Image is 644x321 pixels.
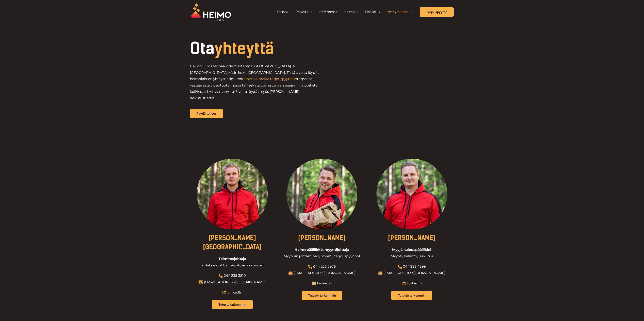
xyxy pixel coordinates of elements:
a: LinkedIn [402,280,422,287]
span: Myynti, hallinto, laskutus [391,253,433,260]
a: Tutustu tarkemmin [212,300,253,309]
span: yhteyttä [214,39,274,58]
span: Heimopäällikkö, myyntijohtaja [295,247,349,253]
aside: Header Widget 1 [272,8,418,16]
span: Tutustu tarkemmin [398,294,426,297]
a: 044 235 3810 [224,273,246,278]
a: Pyydä tarjous [190,109,223,118]
a: Tarjouspyyntö [420,7,454,17]
a: Yhteystiedot [384,8,416,16]
span: Tutustu tarkemmin [218,303,246,306]
a: 044 235 4899 [403,264,426,268]
a: LinkedIn [312,280,332,287]
a: [EMAIL_ADDRESS][DOMAIN_NAME] [294,271,355,275]
a: Tutustu tarkemmin [391,291,432,300]
a: [EMAIL_ADDRESS][DOMAIN_NAME] [383,271,445,275]
span: Toimitusjohtaja [218,256,246,262]
a: Referenssit [316,8,341,16]
span: LinkedIn [406,280,422,287]
a: Etusivu [274,8,293,16]
a: [PERSON_NAME] [298,234,346,242]
span: LinkedIn [226,289,242,296]
a: LinkedIn [222,289,242,296]
a: [PERSON_NAME] [388,234,436,242]
a: [EMAIL_ADDRESS][DOMAIN_NAME] [204,280,266,284]
a: [PERSON_NAME][GEOGRAPHIC_DATA] [203,234,262,251]
img: Heimo Filmsin logo [191,3,231,21]
a: Heimo [341,8,362,16]
span: Tutustu tarkemmin [308,294,336,297]
span: Myynnin johtaminen, myynti, tarjouspyynnöt [284,253,360,260]
a: Tutustu tarkemmin [302,291,342,300]
a: 044 235 2976 [313,264,336,268]
span: Yrityksen johto, myynti, asiakkuudet [201,262,263,269]
a: Sisällöt [362,8,384,16]
span: Myyjä, talouspäällikkö [392,247,431,253]
h1: Ota [190,40,350,57]
a: lähettää meille tarjouspyynnön [244,77,297,81]
span: LinkedIn [316,280,332,287]
a: Palvelut [293,8,316,16]
span: Pyydä tarjous [196,112,217,115]
p: Heimo Films tarjoaa videotuotantoa [GEOGRAPHIC_DATA] ja [GEOGRAPHIC_DATA] käsin koko [GEOGRAPHIC_... [190,63,322,101]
